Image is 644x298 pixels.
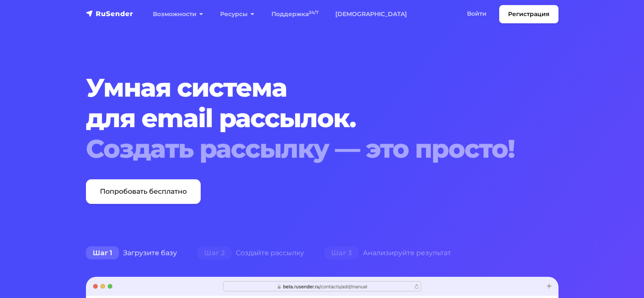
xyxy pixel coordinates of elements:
[212,6,263,23] a: Ресурсы
[499,5,558,23] a: Регистрация
[197,246,232,260] span: Шаг 2
[86,134,518,164] div: Создать рассылку — это просто!
[263,6,327,23] a: Поддержка24/7
[459,5,495,22] a: Войти
[324,246,359,260] span: Шаг 3
[327,6,415,23] a: [DEMOGRAPHIC_DATA]
[86,72,518,164] h1: Умная система для email рассылок.
[86,179,201,204] a: Попробовать бесплатно
[144,6,212,23] a: Возможности
[76,245,187,262] div: Загрузите базу
[314,245,461,262] div: Анализируйте результат
[86,246,119,260] span: Шаг 1
[187,245,314,262] div: Создайте рассылку
[309,10,318,15] sup: 24/7
[86,9,133,18] img: RuSender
